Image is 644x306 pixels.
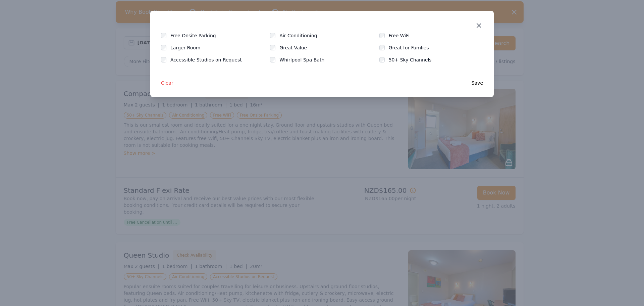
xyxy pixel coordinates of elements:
[279,32,325,39] label: Air Conditioning
[279,44,315,51] label: Great Value
[170,44,208,51] label: Larger Room
[389,32,418,39] label: Free WiFi
[170,32,224,39] label: Free Onsite Parking
[389,44,437,51] label: Great for Famlies
[472,80,483,86] span: Save
[279,56,332,63] label: Whirlpool Spa Bath
[389,56,440,63] label: 50+ Sky Channels
[170,56,250,63] label: Accessible Studios on Request
[161,80,173,86] span: Clear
